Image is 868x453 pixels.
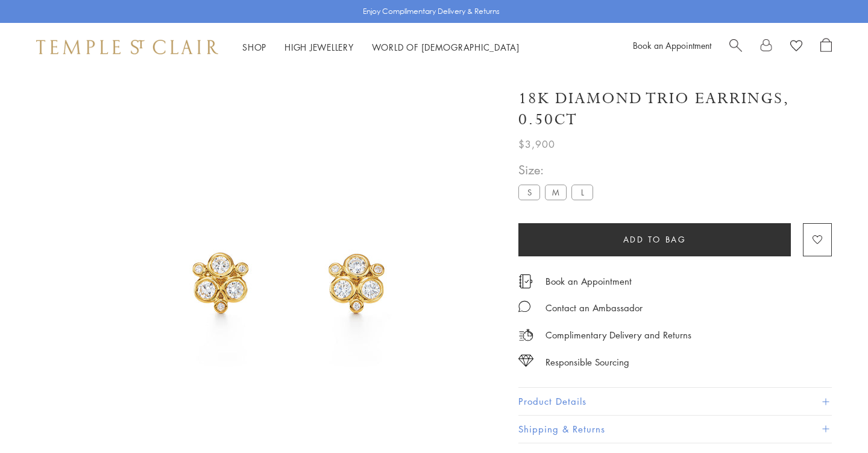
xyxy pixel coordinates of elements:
img: icon_sourcing.svg [518,355,533,367]
button: Add to bag [518,223,791,256]
a: High JewelleryHigh Jewellery [285,41,354,53]
img: MessageIcon-01_2.svg [518,300,530,312]
p: Enjoy Complimentary Delivery & Returns [363,5,500,17]
img: icon_appointment.svg [518,274,533,288]
a: Book an Appointment [633,39,711,51]
a: Book an Appointment [546,274,632,288]
p: Complimentary Delivery and Returns [546,328,691,343]
nav: Main navigation [242,40,520,55]
a: Open Shopping Bag [820,38,832,56]
label: M [545,185,567,200]
h1: 18K Diamond Trio Earrings, 0.50ct [518,88,832,130]
a: World of [DEMOGRAPHIC_DATA]World of [DEMOGRAPHIC_DATA] [372,41,520,53]
a: Search [729,38,742,56]
button: Shipping & Returns [518,416,832,443]
img: icon_delivery.svg [518,328,533,343]
span: $3,900 [518,136,555,152]
div: Contact an Ambassador [546,300,643,315]
span: Add to bag [623,233,687,246]
div: Responsible Sourcing [546,355,629,370]
a: ShopShop [242,41,266,53]
label: S [518,185,540,200]
label: L [571,185,593,200]
button: Product Details [518,388,832,415]
a: View Wishlist [790,38,802,56]
span: Size: [518,160,598,180]
img: Temple St. Clair [36,40,218,54]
